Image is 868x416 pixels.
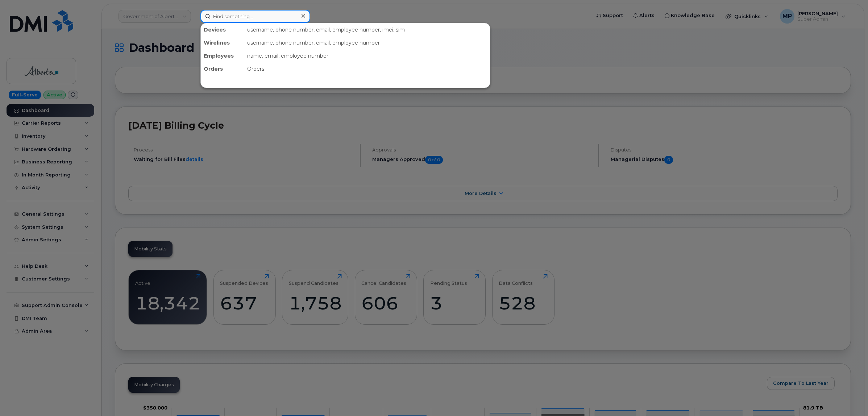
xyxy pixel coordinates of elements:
[244,23,490,36] div: username, phone number, email, employee number, imei, sim
[201,49,244,62] div: Employees
[244,62,490,75] div: Orders
[201,23,244,36] div: Devices
[201,62,244,75] div: Orders
[244,49,490,62] div: name, email, employee number
[244,36,490,49] div: username, phone number, email, employee number
[201,36,244,49] div: Wirelines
